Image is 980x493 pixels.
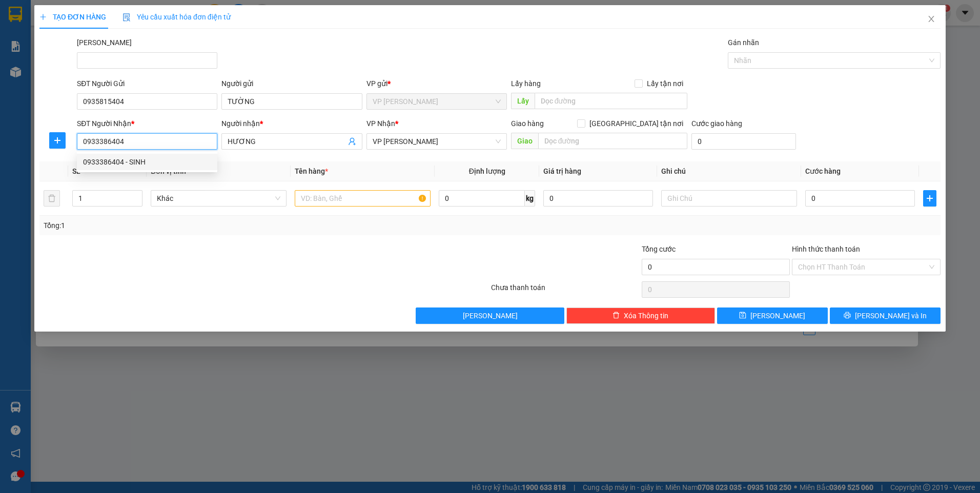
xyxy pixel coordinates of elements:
div: THẮM [98,33,180,46]
span: save [739,312,746,320]
div: 0933386404 - SINH [83,156,211,168]
div: 20.000 [8,66,92,78]
span: Tên hàng [295,167,328,175]
label: Hình thức thanh toán [792,245,860,253]
span: Nhận: [98,10,122,20]
span: Yêu cầu xuất hóa đơn điện tử [122,13,231,21]
span: plus [924,194,936,202]
span: SL [72,167,80,175]
button: [PERSON_NAME] [416,307,564,324]
span: Lấy hàng [511,79,541,88]
input: Ghi Chú [661,190,797,207]
label: Mã ĐH [77,38,132,47]
span: kg [525,190,535,207]
span: Tổng cước [642,245,676,253]
span: Lấy [511,93,535,109]
span: close [927,15,935,23]
div: 0918210852 [9,46,91,60]
div: Người gửi [221,78,362,89]
div: Tổng: 1 [44,220,378,231]
span: [PERSON_NAME] và In [855,310,927,321]
span: Lấy tận nơi [643,78,687,89]
input: 0 [543,190,653,207]
button: plus [923,190,936,207]
div: VP gửi [366,78,507,89]
label: Gán nhãn [728,38,759,47]
button: save[PERSON_NAME] [717,307,828,324]
span: [PERSON_NAME] [750,310,805,321]
span: user-add [348,137,356,146]
label: Cước giao hàng [691,119,742,128]
button: deleteXóa Thông tin [566,307,715,324]
span: delete [612,312,620,320]
span: Giao [511,133,538,149]
input: Dọc đường [538,133,688,149]
span: VP Phan Thiết [373,94,501,109]
div: 0909838272 [98,46,180,60]
span: plus [50,136,65,145]
button: delete [44,190,60,207]
span: [PERSON_NAME] [463,310,518,321]
input: Dọc đường [535,93,688,109]
span: Định lượng [469,167,505,175]
span: VP Phạm Ngũ Lão [373,134,501,149]
span: Xóa Thông tin [624,310,668,321]
span: CR : [8,67,24,78]
div: THIÊN [9,33,91,46]
div: SĐT Người Nhận [77,118,217,129]
div: Chưa thanh toán [490,282,641,300]
span: Gửi: [9,10,25,20]
div: SĐT Người Gửi [77,78,217,89]
button: Close [917,5,946,34]
span: [GEOGRAPHIC_DATA] tận nơi [585,118,687,129]
div: 0933386404 - SINH [77,154,217,170]
div: Người nhận [221,118,362,129]
span: VP Nhận [366,119,395,128]
span: TẠO ĐƠN HÀNG [39,13,106,21]
div: VP [PERSON_NAME] [9,9,91,33]
span: Khác [157,191,280,206]
span: Cước hàng [805,167,841,175]
input: Cước giao hàng [691,133,796,150]
span: Giá trị hàng [543,167,581,175]
input: Mã ĐH [77,52,217,69]
span: plus [39,13,47,20]
div: VP [PERSON_NAME] [98,9,180,33]
span: printer [844,312,851,320]
button: plus [49,132,66,149]
span: Giao hàng [511,119,544,128]
th: Ghi chú [657,161,801,181]
button: printer[PERSON_NAME] và In [830,307,941,324]
img: icon [122,13,131,22]
input: VD: Bàn, Ghế [295,190,431,207]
